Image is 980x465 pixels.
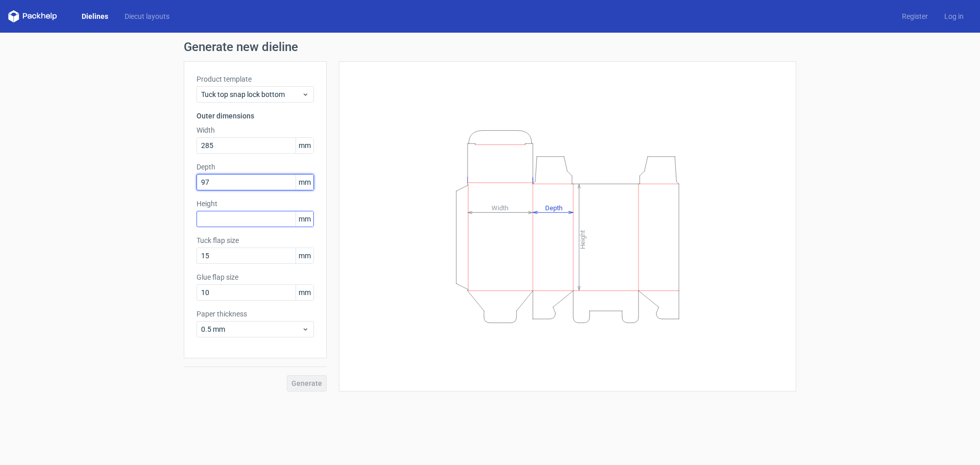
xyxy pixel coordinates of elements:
label: Depth [197,162,314,172]
h3: Outer dimensions [197,111,314,121]
a: Diecut layouts [116,11,178,21]
span: mm [296,211,313,227]
tspan: Width [492,204,508,211]
label: Glue flap size [197,272,314,282]
label: Product template [197,74,314,84]
a: Register [894,11,936,21]
a: Dielines [73,11,116,21]
label: Tuck flap size [197,235,314,246]
label: Height [197,199,314,209]
span: mm [296,248,313,263]
a: Log in [936,11,972,21]
label: Width [197,125,314,135]
h1: Generate new dieline [184,41,796,53]
span: mm [296,175,313,190]
tspan: Depth [545,204,562,211]
span: mm [296,138,313,153]
span: Tuck top snap lock bottom [201,89,302,100]
tspan: Height [579,230,586,249]
label: Paper thickness [197,309,314,319]
span: mm [296,285,313,300]
span: 0.5 mm [201,324,302,334]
